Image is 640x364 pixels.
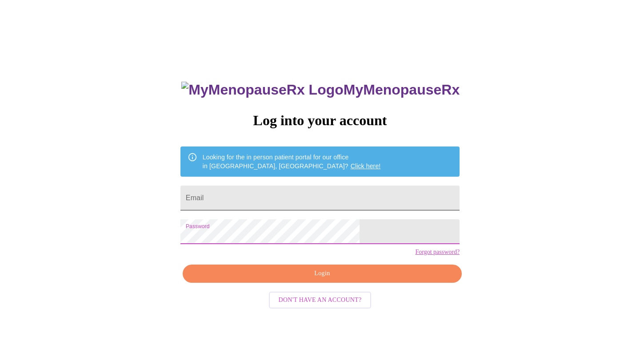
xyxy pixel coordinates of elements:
[279,295,362,306] span: Don't have an account?
[183,265,462,283] button: Login
[193,268,452,279] span: Login
[180,112,460,129] h3: Log into your account
[415,249,460,256] a: Forgot password?
[203,149,381,174] div: Looking for the in person patient portal for our office in [GEOGRAPHIC_DATA], [GEOGRAPHIC_DATA]?
[181,82,460,98] h3: MyMenopauseRx
[181,82,343,98] img: MyMenopauseRx Logo
[351,162,381,170] a: Click here!
[269,292,372,309] button: Don't have an account?
[267,295,374,303] a: Don't have an account?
